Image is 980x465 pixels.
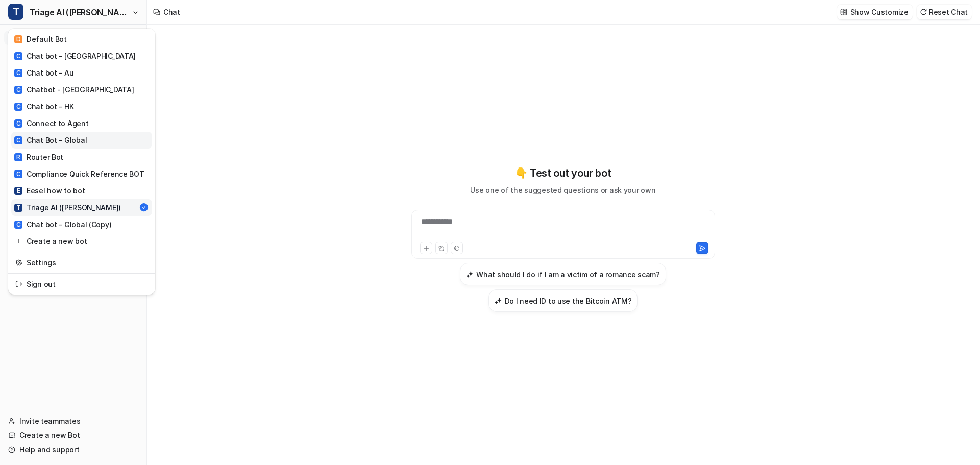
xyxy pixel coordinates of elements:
span: Triage AI ([PERSON_NAME]) [30,5,130,19]
span: E [14,187,22,195]
a: Create a new bot [11,233,152,250]
span: C [14,170,22,178]
span: C [14,103,22,111]
div: Chat bot - Global (Copy) [14,219,111,230]
a: Sign out [11,276,152,292]
img: reset [15,236,22,247]
span: D [14,35,22,43]
div: Connect to Agent [14,118,89,129]
div: Compliance Quick Reference BOT [14,168,144,179]
div: Chat bot - [GEOGRAPHIC_DATA] [14,51,136,61]
div: Default Bot [14,34,67,44]
div: Chat bot - Au [14,67,73,78]
img: reset [15,257,22,268]
div: Chat Bot - Global [14,135,87,145]
span: C [14,136,22,144]
span: R [14,153,22,161]
div: Eesel how to bot [14,185,85,196]
div: Router Bot [14,152,63,162]
span: C [14,52,22,60]
div: Chatbot - [GEOGRAPHIC_DATA] [14,84,134,95]
div: Triage AI ([PERSON_NAME]) [14,202,121,213]
span: C [14,119,22,128]
span: T [8,4,23,20]
a: Settings [11,254,152,271]
span: T [14,204,22,212]
div: Chat bot - HK [14,101,73,112]
span: C [14,69,22,77]
span: C [14,221,22,229]
div: TTriage AI ([PERSON_NAME]) [8,29,155,295]
img: reset [15,279,22,289]
span: C [14,86,22,94]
